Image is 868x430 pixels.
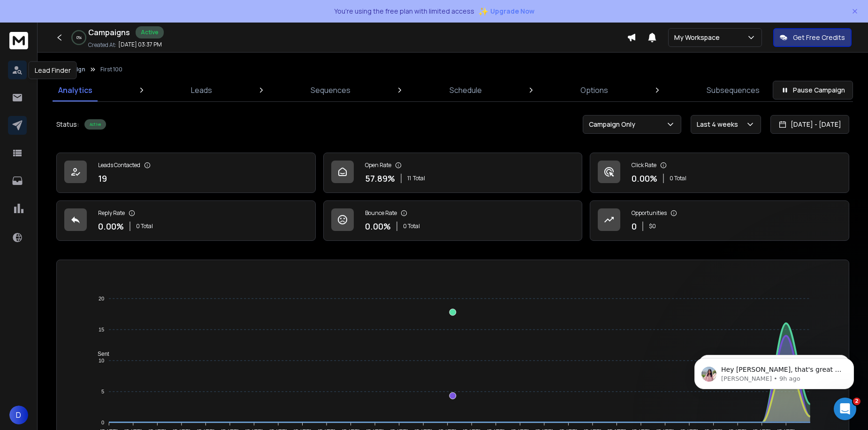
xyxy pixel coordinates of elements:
[444,79,487,101] a: Schedule
[632,209,667,217] p: Opportunities
[76,35,82,40] p: 0 %
[311,84,350,96] p: Sequences
[185,79,218,101] a: Leads
[407,175,411,182] span: 11
[632,220,637,233] p: 0
[580,84,608,96] p: Options
[99,296,104,301] tspan: 20
[365,220,391,233] p: 0.00 %
[403,223,420,230] p: 0 Total
[365,172,395,185] p: 57.89 %
[701,79,765,101] a: Subsequences
[101,389,104,394] tspan: 5
[98,209,125,217] p: Reply Rate
[136,26,164,38] div: Active
[323,200,583,241] a: Bounce Rate0.00%0 Total
[98,161,140,169] p: Leads Contacted
[793,33,845,42] p: Get Free Credits
[478,2,534,21] button: ✨Upgrade Now
[697,120,742,129] p: Last 4 weeks
[88,27,130,38] h1: Campaigns
[773,81,853,100] button: Pause Campaign
[365,161,391,169] p: Open Rate
[575,79,614,101] a: Options
[590,200,849,241] a: Opportunities0$0
[98,172,107,185] p: 19
[334,7,474,16] p: You're using the free plan with limited access
[413,175,425,182] span: Total
[449,84,482,96] p: Schedule
[649,223,656,230] p: $ 0
[773,28,852,47] button: Get Free Credits
[118,41,162,48] p: [DATE] 03:37 PM
[365,209,397,217] p: Bounce Rate
[53,79,98,101] a: Analytics
[99,327,104,332] tspan: 15
[136,223,153,230] p: 0 Total
[29,61,77,79] div: Lead Finder
[590,153,849,193] a: Click Rate0.00%0 Total
[305,79,356,101] a: Sequences
[191,84,212,96] p: Leads
[490,7,534,16] span: Upgrade Now
[680,338,868,405] iframe: Intercom notifications message
[478,5,488,18] span: ✨
[670,175,686,182] p: 0 Total
[56,120,79,129] p: Status:
[323,153,583,193] a: Open Rate57.89%11Total
[58,84,92,96] p: Analytics
[99,358,104,363] tspan: 10
[770,115,849,134] button: [DATE] - [DATE]
[853,398,860,405] span: 2
[632,172,657,185] p: 0.00 %
[101,420,104,425] tspan: 0
[632,161,656,169] p: Click Rate
[834,398,856,420] iframe: Intercom live chat
[9,406,28,424] button: D
[56,200,316,241] a: Reply Rate0.00%0 Total
[98,220,124,233] p: 0.00 %
[707,84,760,96] p: Subsequences
[589,120,639,129] p: Campaign Only
[56,153,316,193] a: Leads Contacted19
[91,351,109,357] span: Sent
[100,66,122,73] p: First 100
[84,119,106,130] div: Active
[88,41,116,49] p: Created At:
[674,33,723,42] p: My Workspace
